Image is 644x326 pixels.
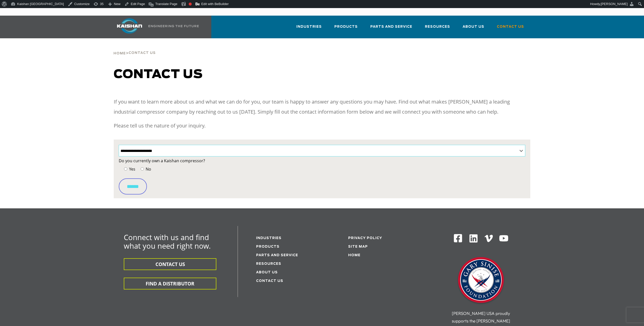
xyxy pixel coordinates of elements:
a: About Us [463,20,484,37]
a: Industries [296,20,322,37]
span: Contact Us [497,24,524,30]
span: No [145,166,151,172]
span: Products [334,24,358,30]
span: Industries [296,24,322,30]
span: [PERSON_NAME] [601,2,628,6]
a: Privacy Policy [348,237,382,240]
a: About Us [256,271,278,274]
img: kaishan logo [111,18,148,34]
a: Site Map [348,245,368,248]
a: Contact Us [497,20,524,37]
a: Contact Us [256,279,283,283]
form: Contact form [119,157,525,194]
label: Do you currently own a Kaishan compressor? [119,157,525,164]
button: FIND A DISTRIBUTOR [124,278,216,289]
span: About Us [463,24,484,30]
a: Parts and service [256,254,298,257]
a: Parts and Service [370,20,412,37]
span: Parts and Service [370,24,412,30]
p: Please tell us the nature of your inquiry. [114,121,530,131]
span: Connect with us and find what you need right now. [124,232,211,251]
input: No [141,167,144,171]
a: Products [334,20,358,37]
a: Resources [256,262,281,266]
a: Kaishan USA [111,16,200,38]
div: Focus keyphrase not set [189,3,192,6]
span: Contact us [114,69,203,81]
p: If you want to learn more about us and what we can do for you, our team is happy to answer any qu... [114,97,530,117]
a: Industries [256,237,281,240]
img: Vimeo [485,235,493,242]
input: Yes [124,167,127,171]
span: Resources [425,24,450,30]
img: Engineering the future [148,25,199,27]
a: Home [113,51,126,55]
div: > [113,38,156,57]
button: CONTACT US [124,258,216,270]
span: Home [113,52,126,55]
img: Youtube [499,234,509,243]
a: Resources [425,20,450,37]
span: Contact Us [129,51,156,55]
img: Facebook [453,234,463,243]
a: Products [256,245,279,248]
a: Home [348,254,360,257]
img: Gary Sinise Foundation [456,255,506,306]
span: Yes [128,166,135,172]
img: Linkedin [469,234,478,243]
